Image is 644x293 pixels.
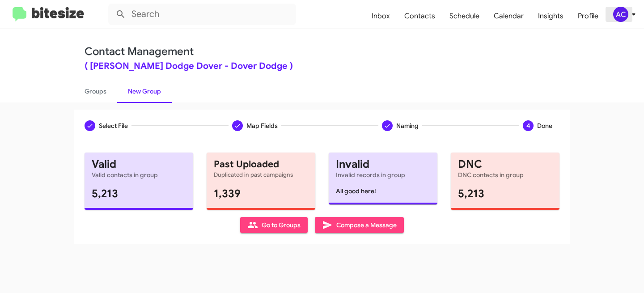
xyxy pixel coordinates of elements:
h1: 5,213 [92,187,186,201]
a: Calendar [487,3,531,29]
button: AC [606,7,634,22]
h1: 1,339 [214,187,308,201]
span: Compose a Message [322,217,397,233]
a: Insights [531,3,571,29]
mat-card-subtitle: Duplicated in past campaigns [214,170,308,179]
mat-card-subtitle: DNC contacts in group [458,170,552,179]
a: Contacts [397,3,442,29]
a: Schedule [442,3,487,29]
span: All good here! [336,187,376,195]
a: New Group [117,80,172,103]
mat-card-subtitle: Valid contacts in group [92,170,186,179]
h1: 5,213 [458,187,552,201]
mat-card-title: Valid [92,160,186,169]
a: Groups [74,80,117,103]
mat-card-title: Past Uploaded [214,160,308,169]
button: Go to Groups [240,217,308,233]
a: Inbox [364,3,397,29]
a: Profile [571,3,606,29]
div: AC [613,7,628,22]
mat-card-subtitle: Invalid records in group [336,170,430,179]
span: Go to Groups [247,217,301,233]
mat-card-title: Invalid [336,160,430,169]
button: Compose a Message [315,217,404,233]
input: Search [108,4,296,25]
a: Contact Management [85,45,194,58]
mat-card-title: DNC [458,160,552,169]
div: ( [PERSON_NAME] Dodge Dover - Dover Dodge ) [85,62,559,71]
